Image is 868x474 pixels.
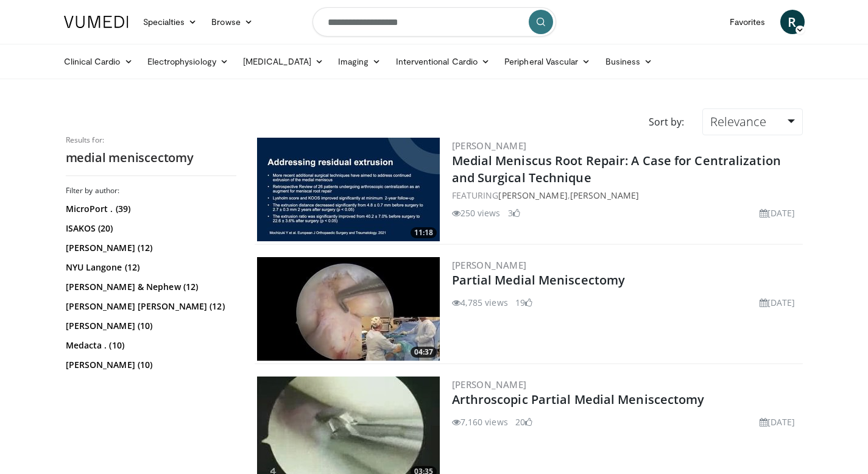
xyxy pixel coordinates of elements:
li: 4,785 views [452,296,508,309]
a: Business [598,49,660,74]
a: Medacta . (10) [66,339,233,352]
a: [PERSON_NAME] (10) [66,320,233,332]
h2: medial meniscectomy [66,150,236,166]
a: [PERSON_NAME] [498,189,567,201]
li: [DATE] [760,207,796,219]
a: [PERSON_NAME] & Nephew (12) [66,281,233,293]
a: Specialties [136,10,205,34]
li: 20 [515,416,532,428]
span: 11:18 [411,227,437,238]
a: Clinical Cardio [57,49,140,74]
span: 04:37 [411,347,437,358]
a: Imaging [331,49,389,74]
span: Relevance [710,113,766,130]
h3: Filter by author: [66,186,236,196]
img: VuMedi Logo [64,16,129,28]
a: Favorites [722,10,773,34]
a: Peripheral Vascular [497,49,598,74]
a: Partial Medial Meniscectomy [452,272,626,288]
a: [PERSON_NAME] (12) [66,242,233,254]
img: 74c306ae-d6b1-4c4b-953d-fafc932c1662.300x170_q85_crop-smart_upscale.jpg [257,257,440,361]
a: Relevance [702,108,802,135]
li: [DATE] [760,296,796,309]
input: Search topics, interventions [312,7,556,37]
li: 3 [508,207,520,219]
img: 75896893-6ea0-4895-8879-88c2e089762d.300x170_q85_crop-smart_upscale.jpg [257,138,440,241]
a: Medial Meniscus Root Repair: A Case for Centralization and Surgical Technique [452,152,781,186]
a: [PERSON_NAME] [PERSON_NAME] (12) [66,300,233,313]
a: [PERSON_NAME] (10) [66,359,233,371]
a: Arthroscopic Partial Medial Meniscectomy [452,391,705,408]
a: Interventional Cardio [389,49,498,74]
li: 7,160 views [452,416,508,428]
li: 19 [515,296,532,309]
a: [PERSON_NAME] [570,189,639,201]
a: Electrophysiology [140,49,236,74]
a: [PERSON_NAME] [452,259,527,271]
a: [PERSON_NAME] [452,378,527,391]
a: R [780,10,805,34]
a: [MEDICAL_DATA] [236,49,331,74]
div: FEATURING , [452,189,800,202]
a: 04:37 [257,257,440,361]
a: ISAKOS (20) [66,222,233,235]
li: 250 views [452,207,501,219]
a: MicroPort . (39) [66,203,233,215]
a: [PERSON_NAME] [452,140,527,152]
p: Results for: [66,135,236,145]
a: Browse [204,10,260,34]
div: Sort by: [640,108,693,135]
a: 11:18 [257,138,440,241]
li: [DATE] [760,416,796,428]
a: NYU Langone (12) [66,261,233,274]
